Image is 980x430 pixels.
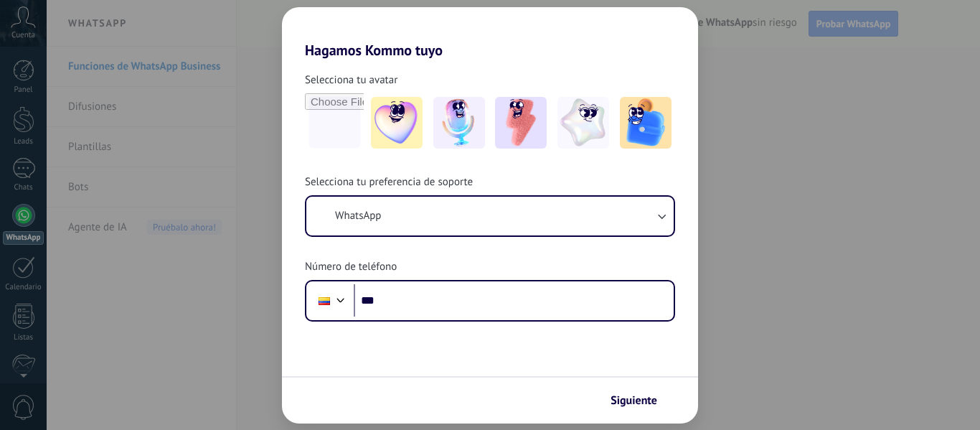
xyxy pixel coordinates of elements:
img: -1.jpeg [371,97,423,149]
div: Colombia: + 57 [311,286,338,316]
span: Selecciona tu avatar [305,73,397,88]
span: Selecciona tu preferencia de soporte [305,175,473,190]
h2: Hagamos Kommo tuyo [282,7,698,59]
img: -4.jpeg [557,97,609,149]
button: Siguiente [604,388,677,413]
span: WhatsApp [335,209,381,223]
span: Número de teléfono [305,260,397,274]
img: -3.jpeg [495,97,547,149]
img: -5.jpeg [620,97,672,149]
img: -2.jpeg [433,97,485,149]
button: WhatsApp [306,197,674,235]
span: Siguiente [611,396,657,406]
